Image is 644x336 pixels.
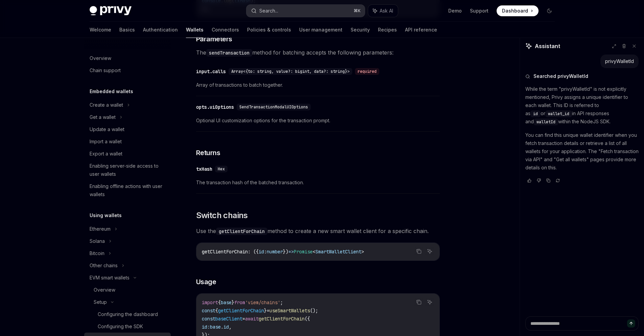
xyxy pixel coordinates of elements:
span: . [221,324,223,330]
span: baseClient [215,316,242,322]
span: = [242,316,245,322]
div: opts.uiOptions [196,104,234,110]
span: id [259,249,264,255]
span: ({ [305,316,310,322]
span: : [264,249,267,255]
span: const [202,308,215,314]
span: { [215,308,218,314]
span: = [267,308,269,314]
span: wallet_id [548,111,569,117]
a: Configuring the dashboard [84,308,171,320]
div: Import a wallet [90,138,122,146]
span: Optional UI customization options for the transaction prompt. [196,117,440,125]
span: id: [202,324,210,330]
a: Overview [84,52,171,64]
span: await [245,316,259,322]
p: While the term "privyWalletId" is not explicitly mentioned, Privy assigns a unique identifier to ... [525,85,639,126]
a: Basics [119,22,135,38]
div: Create a wallet [90,101,123,109]
a: API reference [405,22,437,38]
span: Searched privyWalletId [533,73,588,80]
button: Ask AI [425,298,434,307]
span: ⌘ K [354,8,361,14]
code: sendTransaction [206,49,252,57]
span: Use the method to create a new smart wallet client for a specific chain. [196,226,440,236]
span: SendTransactionModalUIOptions [239,104,308,110]
div: input.calls [196,68,226,75]
span: id [533,111,538,117]
a: Authentication [143,22,178,38]
a: Recipes [378,22,397,38]
span: Array<{to: string, value?: bigint, data?: string}> [231,69,350,74]
span: from [234,299,245,306]
a: User management [299,22,342,38]
span: Usage [196,277,216,287]
a: Support [470,7,488,14]
button: Toggle dark mode [544,5,555,16]
a: Policies & controls [247,22,291,38]
div: Overview [90,54,111,62]
span: const [202,316,215,322]
span: > [361,249,364,255]
span: Ask AI [380,7,393,14]
div: Configuring the SDK [98,322,143,331]
div: Update a wallet [90,125,124,133]
div: Bitcoin [90,249,104,257]
span: id [223,324,229,330]
a: Wallets [186,22,204,38]
div: Get a wallet [90,113,116,121]
span: ; [280,299,283,306]
span: { [218,299,221,306]
a: Connectors [212,22,239,38]
span: Dashboard [502,7,528,14]
a: Chain support [84,64,171,77]
div: Export a wallet [90,150,122,158]
button: Send message [627,319,635,328]
span: SmartWalletClient [315,249,361,255]
div: Enabling offline actions with user wallets [90,182,167,198]
span: Promise [294,249,313,255]
span: 'viem/chains' [245,299,280,306]
a: Export a wallet [84,148,171,160]
div: Overview [94,286,115,294]
span: Switch chains [196,210,248,221]
span: } [264,308,267,314]
div: privyWalletId [605,58,634,65]
button: Ask AI [368,5,398,17]
span: Assistant [535,42,560,50]
span: getClientForChain [202,249,248,255]
span: useSmartWallets [269,308,310,314]
a: Welcome [90,22,111,38]
button: Ask AI [425,247,434,256]
div: Ethereum [90,225,111,233]
div: Search... [259,7,278,15]
a: Import a wallet [84,135,171,148]
a: Dashboard [497,5,539,16]
span: number [267,249,283,255]
div: Configuring the dashboard [98,310,158,318]
code: getClientForChain [216,228,267,235]
a: Configuring the SDK [84,320,171,333]
span: < [313,249,315,255]
a: Enabling server-side access to user wallets [84,160,171,180]
p: You can find this unique wallet identifier when you fetch transaction details or retrieve a list ... [525,131,639,172]
h5: Embedded wallets [90,87,133,96]
button: Search...⌘K [246,5,365,17]
span: Parameters [196,34,232,44]
span: base [221,299,232,306]
h5: Using wallets [90,211,122,219]
span: } [232,299,234,306]
span: , [229,324,232,330]
span: base [210,324,221,330]
span: The method for batching accepts the following parameters: [196,48,440,57]
span: : ({ [248,249,259,255]
a: Security [351,22,370,38]
span: import [202,299,218,306]
a: Overview [84,284,171,296]
a: Enabling offline actions with user wallets [84,180,171,201]
div: Chain support [90,66,121,75]
button: Copy the contents from the code block [414,247,423,256]
div: txHash [196,166,212,172]
div: EVM smart wallets [90,274,129,282]
span: => [288,249,294,255]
